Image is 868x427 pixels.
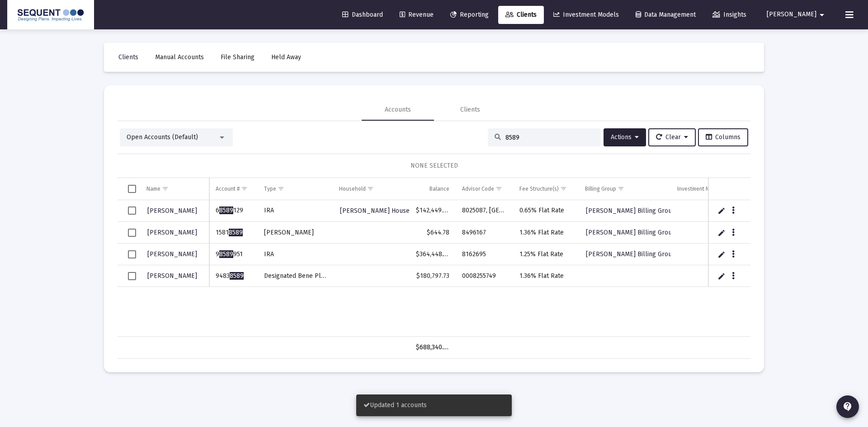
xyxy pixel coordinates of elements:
[767,11,816,19] span: [PERSON_NAME]
[118,178,750,359] div: Data grid
[209,244,257,265] td: 9 951
[128,272,136,280] div: Select row
[712,11,746,19] span: Insights
[456,222,514,244] td: 8496167
[127,133,198,141] span: Open Accounts (Default)
[339,204,424,217] a: [PERSON_NAME] Household
[586,229,676,236] span: [PERSON_NAME] Billing Group
[462,185,494,192] div: Advisor Code
[579,178,671,200] td: Column Billing Group
[146,226,198,239] a: [PERSON_NAME]
[400,11,434,19] span: Revenue
[586,207,676,215] span: [PERSON_NAME] Billing Group
[705,6,754,24] a: Insights
[671,178,743,200] td: Column Investment Model
[513,222,579,244] td: 1.36% Flat Rate
[648,128,696,146] button: Clear
[258,265,333,287] td: Designated Bene Plan
[443,6,496,24] a: Reporting
[128,206,136,215] div: Select row
[636,11,696,19] span: Data Management
[271,53,301,61] span: Held Away
[278,185,284,192] span: Show filter options for column 'Type'
[628,6,703,24] a: Data Management
[147,229,197,236] span: [PERSON_NAME]
[155,53,204,61] span: Manual Accounts
[392,6,441,24] a: Revenue
[513,200,579,222] td: 0.65% Flat Rate
[460,105,480,114] div: Clients
[410,178,455,200] td: Column Balance
[209,178,257,200] td: Column Account #
[505,134,594,141] input: Search
[456,265,514,287] td: 0008255749
[513,265,579,287] td: 1.36% Flat Rate
[209,200,257,222] td: 6 129
[209,222,257,244] td: 1581
[456,200,514,222] td: 8025087, [GEOGRAPHIC_DATA]
[367,185,374,192] span: Show filter options for column 'Household'
[146,204,198,217] a: [PERSON_NAME]
[118,53,138,61] span: Clients
[586,250,676,258] span: [PERSON_NAME] Billing Group
[147,250,197,258] span: [PERSON_NAME]
[148,48,211,66] a: Manual Accounts
[229,229,243,236] span: 8589
[335,6,390,24] a: Dashboard
[585,248,677,261] a: [PERSON_NAME] Billing Group
[677,185,721,192] div: Investment Model
[363,401,427,409] span: Updated 1 accounts
[410,244,455,265] td: $364,448.17
[258,222,333,244] td: [PERSON_NAME]
[216,185,240,192] div: Account #
[258,200,333,222] td: IRA
[505,11,537,19] span: Clients
[146,269,198,282] a: [PERSON_NAME]
[585,226,677,239] a: [PERSON_NAME] Billing Group
[385,105,411,114] div: Accounts
[333,178,410,200] td: Column Household
[513,178,579,200] td: Column Fee Structure(s)
[604,128,646,146] button: Actions
[456,178,514,200] td: Column Advisor Code
[264,48,308,66] a: Held Away
[410,265,455,287] td: $180,797.73
[416,343,449,352] div: $688,340.62
[611,133,639,141] span: Actions
[456,244,514,265] td: 8162695
[519,185,559,192] div: Fee Structure(s)
[410,200,455,222] td: $142,449.94
[128,185,136,193] div: Select all
[221,53,255,61] span: File Sharing
[209,265,257,287] td: 9483
[717,229,726,237] a: Edit
[706,133,741,141] span: Columns
[111,48,146,66] a: Clients
[585,185,616,192] div: Billing Group
[146,248,198,261] a: [PERSON_NAME]
[140,178,209,200] td: Column Name
[698,128,748,146] button: Columns
[264,185,276,192] div: Type
[342,11,383,19] span: Dashboard
[656,133,688,141] span: Clear
[498,6,544,24] a: Clients
[125,161,743,170] div: NONE SELECTED
[842,401,853,412] mat-icon: contact_support
[241,185,248,192] span: Show filter options for column 'Account #'
[258,244,333,265] td: IRA
[162,185,169,192] span: Show filter options for column 'Name'
[14,6,87,24] img: Dashboard
[219,206,233,214] span: 8589
[553,11,619,19] span: Investment Models
[618,185,624,192] span: Show filter options for column 'Billing Group'
[560,185,567,192] span: Show filter options for column 'Fee Structure(s)'
[128,250,136,258] div: Select row
[339,185,366,192] div: Household
[717,206,726,215] a: Edit
[717,250,726,258] a: Edit
[546,6,626,24] a: Investment Models
[258,178,333,200] td: Column Type
[495,185,502,192] span: Show filter options for column 'Advisor Code'
[128,229,136,237] div: Select row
